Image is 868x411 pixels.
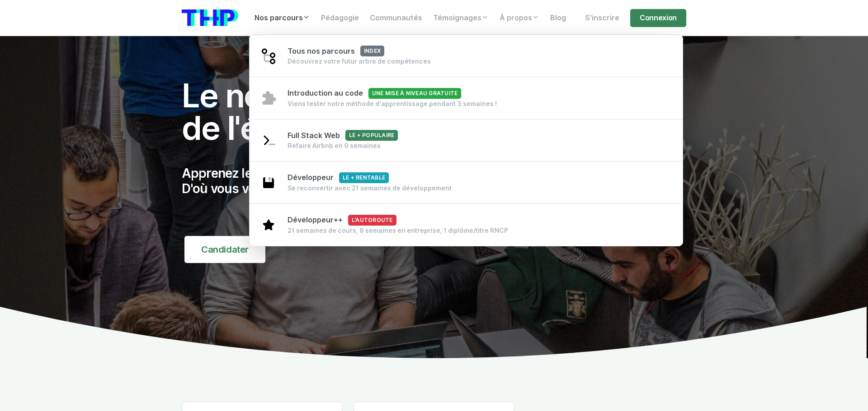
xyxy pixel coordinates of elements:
span: index [360,46,384,56]
a: Pédagogie [316,9,364,27]
a: Tous nos parcoursindex Découvrez votre futur arbre de compétences [250,35,683,78]
img: logo [182,9,238,26]
img: save-2003ce5719e3e880618d2f866ea23079.svg [260,175,277,191]
a: Blog [545,9,571,27]
img: puzzle-4bde4084d90f9635442e68fcf97b7805.svg [260,90,277,106]
span: Développeur++ [288,216,396,224]
a: Candidater [184,236,265,263]
span: Le + rentable [339,172,389,183]
a: À propos [494,9,545,27]
p: Apprenez les compétences D'où vous voulez, en communauté. [182,166,514,196]
img: star-1b1639e91352246008672c7d0108e8fd.svg [260,217,277,233]
a: Nos parcours [249,9,316,27]
span: Introduction au code [288,89,461,97]
div: Se reconvertir avec 21 semaines de développement [288,184,452,193]
a: Communautés [364,9,428,27]
span: Une mise à niveau gratuite [368,88,461,99]
a: Connexion [630,9,686,27]
div: Refaire Airbnb en 9 semaines [288,141,398,150]
a: Témoignages [428,9,494,27]
span: Développeur [288,173,389,182]
a: Introduction au codeUne mise à niveau gratuite Viens tester notre méthode d’apprentissage pendant... [250,77,683,120]
span: L'autoroute [348,215,396,226]
a: Full Stack WebLe + populaire Refaire Airbnb en 9 semaines [250,119,683,162]
a: DéveloppeurLe + rentable Se reconvertir avec 21 semaines de développement [250,161,683,204]
a: Développeur++L'autoroute 21 semaines de cours, 8 semaines en entreprise, 1 diplôme/titre RNCP [250,203,683,246]
div: Viens tester notre méthode d’apprentissage pendant 3 semaines ! [288,99,497,108]
span: Full Stack Web [288,131,398,140]
a: S'inscrire [580,9,625,27]
img: git-4-38d7f056ac829478e83c2c2dd81de47b.svg [260,48,277,64]
span: Le + populaire [345,130,398,141]
img: terminal-92af89cfa8d47c02adae11eb3e7f907c.svg [260,132,277,148]
div: 21 semaines de cours, 8 semaines en entreprise, 1 diplôme/titre RNCP [288,226,508,235]
h1: Le nouveau standard de l'éducation. [182,79,514,144]
span: Tous nos parcours [288,47,384,55]
div: Découvrez votre futur arbre de compétences [288,57,431,66]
